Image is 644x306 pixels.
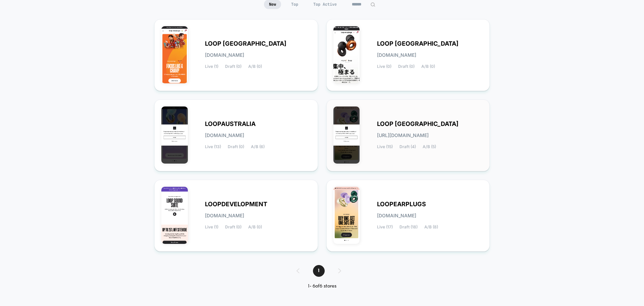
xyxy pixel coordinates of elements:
span: LOOP [GEOGRAPHIC_DATA] [205,41,286,46]
img: LOOPEARPLUGS [333,187,360,244]
span: Live (1) [205,225,218,229]
span: Live (0) [377,64,391,69]
span: Live (1) [205,64,218,69]
span: [URL][DOMAIN_NAME] [377,133,429,138]
span: A/B (0) [421,64,435,69]
img: LOOP_UNITED_STATES [333,106,360,164]
span: [DOMAIN_NAME] [205,53,244,57]
span: A/B (0) [248,64,262,69]
span: Draft (0) [398,64,415,69]
img: LOOPAUSTRALIA [161,106,188,164]
span: LOOPAUSTRALIA [205,122,256,126]
span: [DOMAIN_NAME] [205,133,244,138]
span: A/B (5) [423,144,436,149]
img: edit [370,2,375,7]
span: LOOPDEVELOPMENT [205,202,267,207]
span: LOOPEARPLUGS [377,202,426,207]
img: LOOP_JAPAN [333,26,360,83]
span: Live (15) [377,144,393,149]
div: 1 - 6 of 6 stores [290,283,355,289]
span: Live (13) [205,144,221,149]
span: LOOP [GEOGRAPHIC_DATA] [377,122,459,126]
span: Live (17) [377,225,393,229]
span: 1 [313,265,325,277]
span: A/B (6) [251,144,265,149]
span: [DOMAIN_NAME] [205,213,244,218]
span: Draft (0) [225,225,241,229]
span: A/B (8) [424,225,438,229]
img: LOOPDEVELOPMENT [161,187,188,244]
span: A/B (0) [248,225,262,229]
span: Draft (0) [228,144,244,149]
span: Draft (0) [225,64,241,69]
span: LOOP [GEOGRAPHIC_DATA] [377,41,459,46]
img: LOOP_INDIA [161,26,188,83]
span: [DOMAIN_NAME] [377,53,416,57]
span: [DOMAIN_NAME] [377,213,416,218]
span: Draft (4) [399,144,416,149]
span: Draft (18) [399,225,418,229]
